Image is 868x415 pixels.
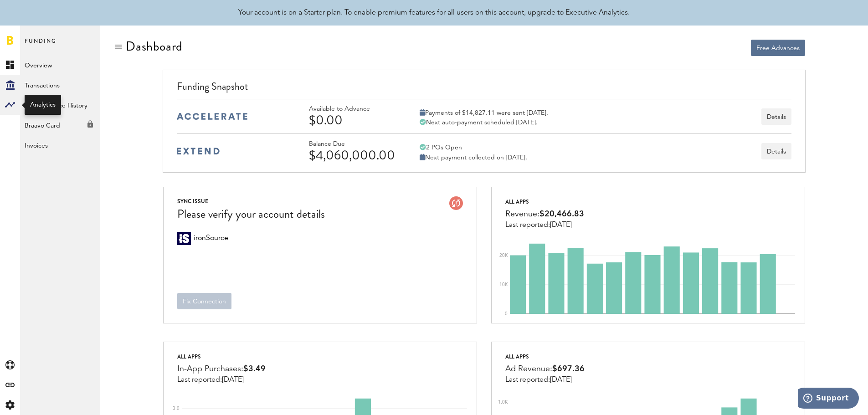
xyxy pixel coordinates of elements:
span: $697.36 [552,365,585,373]
div: $4,060,000.00 [309,148,395,163]
div: Revenue: [505,207,584,221]
span: $3.49 [243,365,266,373]
div: Braavo Card [20,115,100,131]
div: Last reported: [505,221,584,229]
text: 1.0K [498,400,508,405]
div: 2 POs Open [420,143,527,152]
img: extend-medium-blue-logo.svg [177,148,220,155]
a: Transactions [20,75,100,95]
div: In-App Purchases: [177,362,266,376]
iframe: Opens a widget where you can find more information [798,388,859,410]
text: 3.0 [173,406,180,411]
div: SYNC ISSUE [177,196,325,206]
div: All apps [177,351,266,362]
div: Next payment collected on [DATE]. [420,154,527,162]
button: Details [761,143,791,159]
div: Funding Snapshot [177,79,791,99]
div: All apps [505,351,585,362]
div: Payments of $14,827.11 were sent [DATE]. [420,109,548,117]
a: Daily Advance History [20,95,100,115]
a: Overview [20,55,100,75]
div: Next auto-payment scheduled [DATE]. [420,118,548,127]
div: Last reported: [505,376,585,384]
span: [DATE] [550,376,572,384]
span: Funding [25,36,56,55]
div: Dashboard [126,39,182,54]
button: Fix Connection [177,293,231,309]
div: Available to Advance [309,105,395,113]
img: accelerate-medium-blue-logo.svg [177,113,247,120]
div: Your account is on a Starter plan. To enable premium features for all users on this account, upgr... [238,7,630,18]
text: 10K [499,282,508,287]
div: All apps [505,196,584,207]
div: Last reported: [177,376,266,384]
text: 0 [505,312,508,316]
a: Invoices [20,135,100,155]
div: Balance Due [309,140,395,148]
span: [DATE] [550,221,572,229]
button: Free Advances [751,40,805,56]
div: Analytics [30,100,56,109]
button: Details [761,108,791,125]
div: ironSource [177,231,191,245]
span: [DATE] [222,376,244,384]
div: Ad Revenue: [505,362,585,376]
text: 20K [499,253,508,258]
span: $20,466.83 [539,210,584,218]
div: Please verify your account details [177,206,325,222]
div: $0.00 [309,113,395,128]
span: ironSource [194,231,228,245]
img: account-issue.svg [449,196,463,210]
